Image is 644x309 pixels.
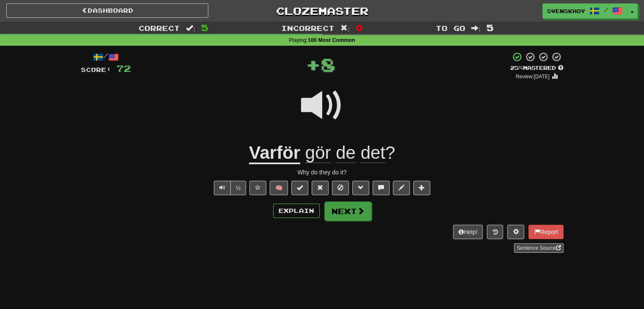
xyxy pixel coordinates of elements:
[516,74,550,80] small: Review: [DATE]
[332,181,349,195] button: Ignore sentence (alt+i)
[138,24,180,32] span: Correct
[453,225,483,239] button: Help!
[514,243,563,253] a: Sentence Source
[604,7,608,13] span: /
[486,22,494,33] span: 5
[324,201,372,221] button: Next
[230,181,246,195] button: ½
[116,63,131,74] span: 72
[436,24,465,32] span: To go
[312,181,329,195] button: Reset to 0% Mastered (alt+r)
[214,181,231,195] button: Play sentence audio (ctl+space)
[413,181,430,195] button: Add to collection (alt+a)
[542,3,627,19] a: SvenskHoy /
[273,204,320,218] button: Explain
[361,143,385,163] span: det
[471,25,481,32] span: :
[547,7,585,15] span: SvenskHoy
[305,143,331,163] span: gör
[212,181,246,195] div: Text-to-speech controls
[352,181,369,195] button: Grammar (alt+g)
[249,143,300,164] u: Varför
[340,25,350,32] span: :
[393,181,410,195] button: Edit sentence (alt+d)
[321,54,335,75] span: 8
[308,37,355,43] strong: 100 Most Common
[81,168,564,177] div: Why do they do it?
[270,181,288,195] button: 🧠
[510,64,564,72] div: Mastered
[356,22,363,33] span: 0
[186,25,195,32] span: :
[510,64,523,71] span: 25 %
[201,22,208,33] span: 5
[373,181,390,195] button: Discuss sentence (alt+u)
[249,181,266,195] button: Favorite sentence (alt+f)
[81,52,131,62] div: /
[300,143,395,163] span: ?
[281,24,334,32] span: Incorrect
[291,181,308,195] button: Set this sentence to 100% Mastered (alt+m)
[487,225,503,239] button: Round history (alt+y)
[6,3,208,18] a: Dashboard
[81,66,111,73] span: Score:
[528,225,563,239] button: Report
[306,52,321,77] span: +
[336,143,356,163] span: de
[221,3,423,18] a: Clozemaster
